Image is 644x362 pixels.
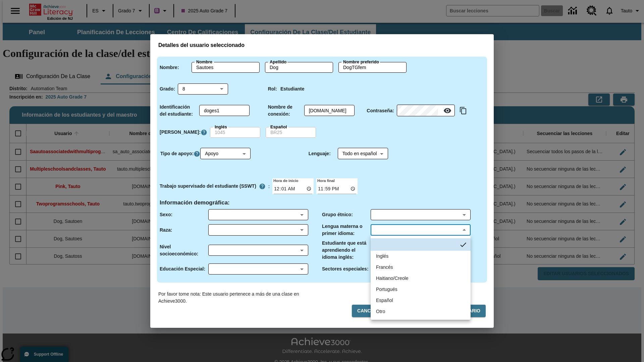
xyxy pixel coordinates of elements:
li: Otro [371,306,471,317]
div: Inglés [376,253,388,260]
div: Otro [376,308,385,315]
li: Inglés [371,251,471,262]
div: Español [376,297,393,304]
li: Portugués [371,284,471,295]
div: Portugués [376,286,397,293]
li: Español [371,295,471,306]
li: Haitiano/Creole [371,273,471,284]
div: Haitiano/Creole [376,275,409,282]
li: Francés [371,262,471,273]
div: Francés [376,264,393,271]
li: no hay elementos seleccionados [371,238,471,251]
